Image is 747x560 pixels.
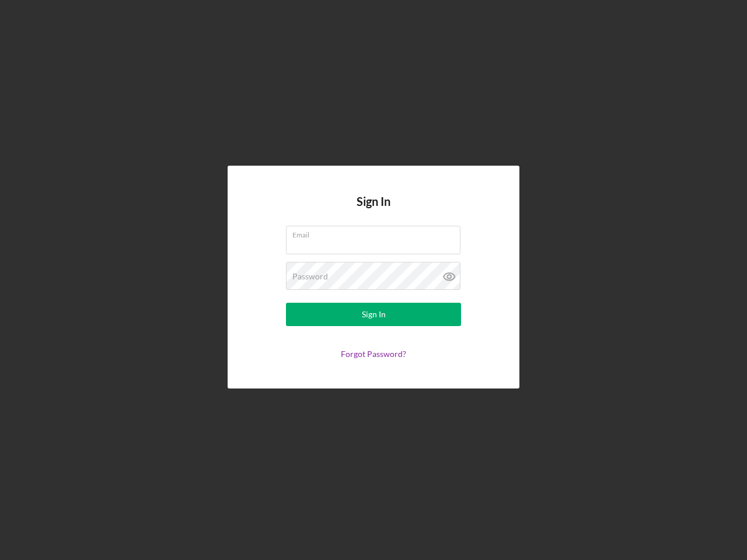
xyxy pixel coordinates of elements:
label: Password [292,272,328,281]
a: Forgot Password? [341,349,406,359]
button: Sign In [286,303,461,326]
h4: Sign In [357,195,390,226]
label: Email [292,226,460,239]
div: Sign In [362,303,386,326]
